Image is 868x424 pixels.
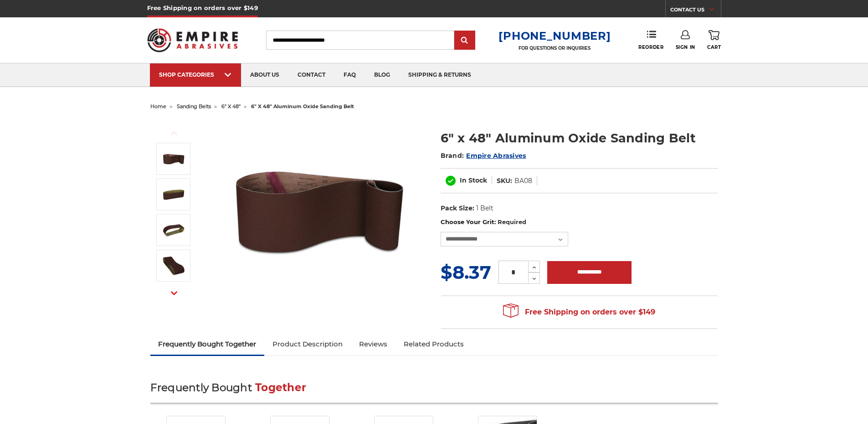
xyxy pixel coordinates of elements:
[221,103,241,110] a: 6" x 48"
[441,152,464,160] span: Brand:
[441,204,474,213] dt: Pack Size:
[159,71,232,78] div: SHOP CATEGORIES
[441,261,491,283] span: $8.37
[163,123,185,143] button: Previous
[255,381,306,394] span: Together
[456,31,474,50] input: Submit
[241,63,288,87] a: about us
[670,5,721,17] a: CONTACT US
[707,30,721,50] a: Cart
[150,103,166,110] a: home
[441,129,718,147] h1: 6" x 48" Aluminum Oxide Sanding Belt
[251,103,354,110] span: 6" x 48" aluminum oxide sanding belt
[264,334,351,354] a: Product Description
[514,176,532,186] dd: BA08
[150,381,252,394] span: Frequently Bought
[638,30,663,50] a: Reorder
[147,22,238,58] img: Empire Abrasives
[503,303,655,321] span: Free Shipping on orders over $149
[498,45,611,51] p: FOR QUESTIONS OR INQUIRIES
[676,44,695,50] span: Sign In
[351,334,395,354] a: Reviews
[497,176,512,186] dt: SKU:
[150,334,265,354] a: Frequently Bought Together
[441,218,718,227] label: Choose Your Grit:
[638,44,663,50] span: Reorder
[177,103,211,110] a: sanding belts
[162,147,185,170] img: 6" x 48" Aluminum Oxide Sanding Belt
[395,334,472,354] a: Related Products
[498,218,526,225] small: Required
[365,63,399,87] a: blog
[498,29,611,42] a: [PHONE_NUMBER]
[334,63,365,87] a: faq
[228,120,411,302] img: 6" x 48" Aluminum Oxide Sanding Belt
[399,63,480,87] a: shipping & returns
[460,176,487,184] span: In Stock
[476,204,493,213] dd: 1 Belt
[162,254,185,277] img: 6" x 48" Sanding Belt - AOX
[707,44,721,50] span: Cart
[288,63,334,87] a: contact
[162,183,185,206] img: 6" x 48" AOX Sanding Belt
[163,283,185,303] button: Next
[162,219,185,241] img: 6" x 48" Sanding Belt - Aluminum Oxide
[466,152,526,160] a: Empire Abrasives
